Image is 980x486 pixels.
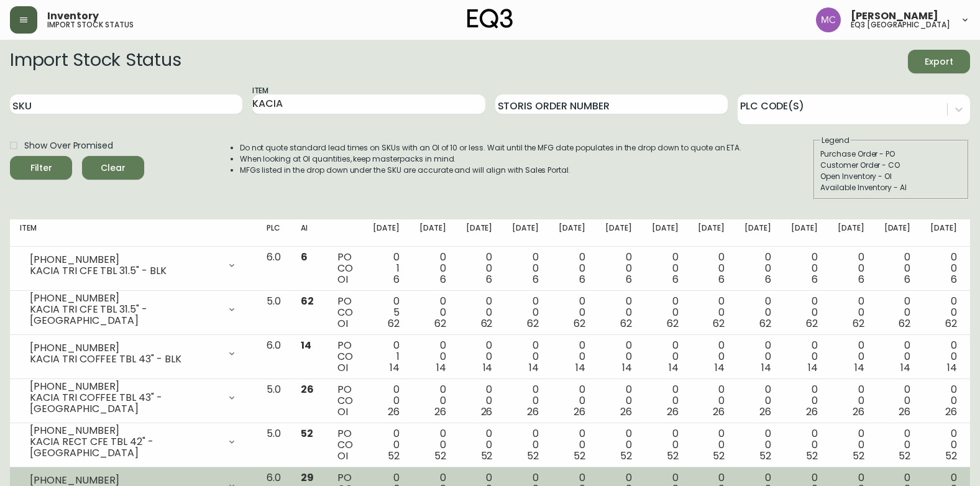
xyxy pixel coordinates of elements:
[559,252,585,285] div: 0 0
[337,316,348,331] span: OI
[808,360,818,375] span: 14
[574,405,585,419] span: 26
[820,160,962,171] div: Customer Order - CO
[291,219,327,247] th: AI
[410,219,456,247] th: [DATE]
[791,340,818,374] div: 0 0
[512,384,539,418] div: 0 0
[30,392,219,415] div: KACIA TRI COFFEE TBL 43" -[GEOGRAPHIC_DATA]
[337,360,348,375] span: OI
[257,423,291,467] td: 5.0
[240,142,742,154] li: Do not quote standard lead times on SKUs with an OI of 10 or less. Wait until the MFG date popula...
[257,247,291,291] td: 6.0
[82,156,144,180] button: Clear
[718,272,725,287] span: 6
[761,360,771,375] span: 14
[605,384,632,418] div: 0 0
[853,316,864,331] span: 62
[20,384,247,411] div: [PHONE_NUMBER]KACIA TRI COFFEE TBL 43" -[GEOGRAPHIC_DATA]
[20,252,247,279] div: [PHONE_NUMBER]KACIA TRI CFE TBL 31.5" - BLK
[257,219,291,247] th: PLC
[820,149,962,160] div: Purchase Order - PO
[527,449,539,463] span: 52
[30,475,219,486] div: [PHONE_NUMBER]
[838,428,864,462] div: 0 0
[820,135,851,146] legend: Legend
[559,340,585,374] div: 0 0
[884,428,911,462] div: 0 0
[851,21,950,29] h5: eq3 [GEOGRAPHIC_DATA]
[20,296,247,323] div: [PHONE_NUMBER]KACIA TRI CFE TBL 31.5" - [GEOGRAPHIC_DATA]
[419,384,446,418] div: 0 0
[337,384,353,418] div: PO CO
[301,250,308,264] span: 6
[884,296,911,329] div: 0 0
[440,272,446,287] span: 6
[559,428,585,462] div: 0 0
[24,139,113,152] span: Show Over Promised
[605,428,632,462] div: 0 0
[838,384,864,418] div: 0 0
[337,272,348,287] span: OI
[622,360,632,375] span: 14
[806,449,818,463] span: 52
[559,296,585,329] div: 0 0
[533,272,539,287] span: 6
[373,252,400,285] div: 0 1
[466,340,493,374] div: 0 0
[759,449,771,463] span: 52
[838,252,864,285] div: 0 0
[483,360,493,375] span: 14
[652,340,679,374] div: 0 0
[337,296,353,329] div: PO CO
[30,381,219,392] div: [PHONE_NUMBER]
[434,449,446,463] span: 52
[744,296,771,329] div: 0 0
[575,360,585,375] span: 14
[30,254,219,265] div: [PHONE_NUMBER]
[667,316,679,331] span: 62
[899,449,910,463] span: 52
[393,272,400,287] span: 6
[820,182,962,193] div: Available Inventory - AI
[744,384,771,418] div: 0 0
[512,340,539,374] div: 0 0
[620,316,632,331] span: 62
[481,316,493,331] span: 62
[765,272,771,287] span: 6
[10,50,181,73] h2: Import Stock Status
[874,219,921,247] th: [DATE]
[92,160,134,176] span: Clear
[574,316,585,331] span: 62
[257,379,291,423] td: 5.0
[301,294,314,308] span: 62
[605,296,632,329] div: 0 0
[20,428,247,456] div: [PHONE_NUMBER]KACIA RECT CFE TBL 42" - [GEOGRAPHIC_DATA]
[899,405,910,419] span: 26
[30,425,219,436] div: [PHONE_NUMBER]
[486,272,492,287] span: 6
[918,54,960,70] span: Export
[854,360,864,375] span: 14
[652,252,679,285] div: 0 0
[390,360,400,375] span: 14
[466,296,493,329] div: 0 0
[240,165,742,176] li: MFGs listed in the drop down under the SKU are accurate and will align with Sales Portal.
[812,272,818,287] span: 6
[301,426,313,441] span: 52
[434,405,446,419] span: 26
[853,405,864,419] span: 26
[698,252,725,285] div: 0 0
[947,360,957,375] span: 14
[373,340,400,374] div: 0 1
[672,272,679,287] span: 6
[791,252,818,285] div: 0 0
[30,293,219,304] div: [PHONE_NUMBER]
[713,316,725,331] span: 62
[806,316,818,331] span: 62
[301,338,311,352] span: 14
[466,384,493,418] div: 0 0
[579,272,585,287] span: 6
[434,316,446,331] span: 62
[20,340,247,367] div: [PHONE_NUMBER]KACIA TRI COFFEE TBL 43" - BLK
